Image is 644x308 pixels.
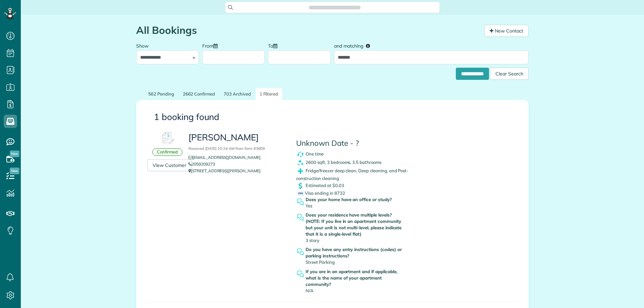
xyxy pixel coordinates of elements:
[306,183,344,188] span: Estimated at $0.03
[189,162,215,167] a: 2059209273
[296,167,305,175] img: extras_symbol_icon-f5f8d448bd4f6d592c0b405ff41d4b7d97c126065408080e4130a9468bdbe444.png
[306,196,407,203] strong: Does your home have an office or study?
[306,151,324,157] span: One time
[152,148,182,156] div: Confirmed
[296,248,305,256] img: question_symbol_icon-fa7b350da2b2fea416cef77984ae4cf4944ea5ab9e3d5925827a5d6b7129d3f6.png
[10,150,19,157] span: New
[490,69,529,74] a: Clear Search
[189,168,286,174] p: [STREET_ADDRESS][PERSON_NAME]
[490,68,529,80] div: Clear Search
[296,159,305,167] img: clean_symbol_icon-dd072f8366c07ea3eb8378bb991ecd12595f4b76d916a6f83395f9468ae6ecae.png
[306,212,407,237] strong: Does your residence have multiple levels? (NOTE: If you live in an apartment community but your u...
[147,159,192,171] a: View Customer
[306,203,312,208] span: Yes
[296,150,305,159] img: recurrence_symbol_icon-7cc721a9f4fb8f7b0289d3d97f09a2e367b638918f1a67e51b1e7d8abe5fb8d8.png
[316,4,354,11] span: Search ZenMaid…
[157,128,177,148] img: Booking #592431
[10,168,19,174] span: New
[144,88,178,100] a: 562 Pending
[179,88,219,100] a: 2662 Confirmed
[306,268,407,288] strong: If you are in an apartment and if applicable, what is the name of your apartment community?
[306,259,334,265] span: Street Parking
[306,160,381,165] span: 2600 sqft, 3 bedrooms, 3.5 bathrooms
[296,168,409,181] span: Fridge/freezer deep clean, Deep cleaning, and Post-construction cleaning
[256,88,282,100] a: 1 Filtered
[136,25,479,36] h1: All Bookings
[334,39,375,52] label: and matching
[220,88,255,100] a: 703 Archived
[306,238,319,243] span: 3 story
[297,190,345,196] span: Visa ending in 8732
[306,288,314,293] span: N/A
[296,270,305,278] img: question_symbol_icon-fa7b350da2b2fea416cef77984ae4cf4944ea5ab9e3d5925827a5d6b7129d3f6.png
[296,213,305,222] img: question_symbol_icon-fa7b350da2b2fea416cef77984ae4cf4944ea5ab9e3d5925827a5d6b7129d3f6.png
[189,155,266,160] a: [EMAIL_ADDRESS][DOMAIN_NAME]
[296,139,421,147] h4: Unknown Date - ?
[154,112,511,122] h3: 1 booking found
[484,25,529,37] a: New Contact
[202,39,221,52] label: From
[296,198,305,206] img: question_symbol_icon-fa7b350da2b2fea416cef77984ae4cf4944ea5ab9e3d5925827a5d6b7129d3f6.png
[296,182,305,190] img: dollar_symbol_icon-bd8a6898b2649ec353a9eba708ae97d8d7348bddd7d2aed9b7e4bf5abd9f4af5.png
[306,246,407,259] strong: Do you have any entry instructions (codes) or parking instructions?
[268,39,281,52] label: To
[189,133,286,152] h3: [PERSON_NAME]
[189,146,265,151] small: Received [DATE] 10:24 AM from form #3609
